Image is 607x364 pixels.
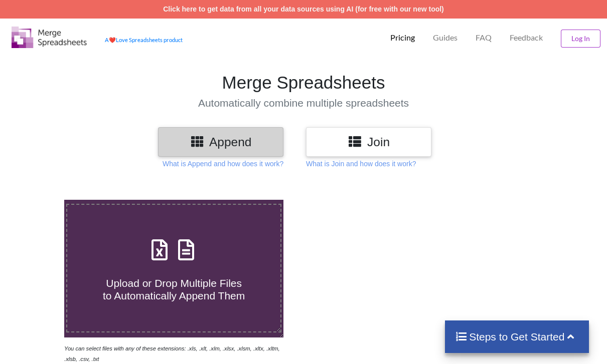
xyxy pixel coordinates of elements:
[306,159,416,169] p: What is Join and how does it work?
[476,33,492,43] p: FAQ
[433,33,458,43] p: Guides
[166,135,276,149] h3: Append
[12,27,87,48] img: Logo.png
[109,37,116,43] span: heart
[510,34,543,42] span: Feedback
[103,277,245,301] span: Upload or Drop Multiple Files to Automatically Append Them
[455,330,579,343] h4: Steps to Get Started
[105,37,183,43] a: AheartLove Spreadsheets product
[163,5,444,13] a: Click here to get data from all your data sources using AI (for free with our new tool)
[561,30,600,48] button: Log In
[163,159,283,169] p: What is Append and how does it work?
[314,135,424,149] h3: Join
[64,345,280,362] i: You can select files with any of these extensions: .xls, .xlt, .xlm, .xlsx, .xlsm, .xltx, .xltm, ...
[390,33,415,43] p: Pricing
